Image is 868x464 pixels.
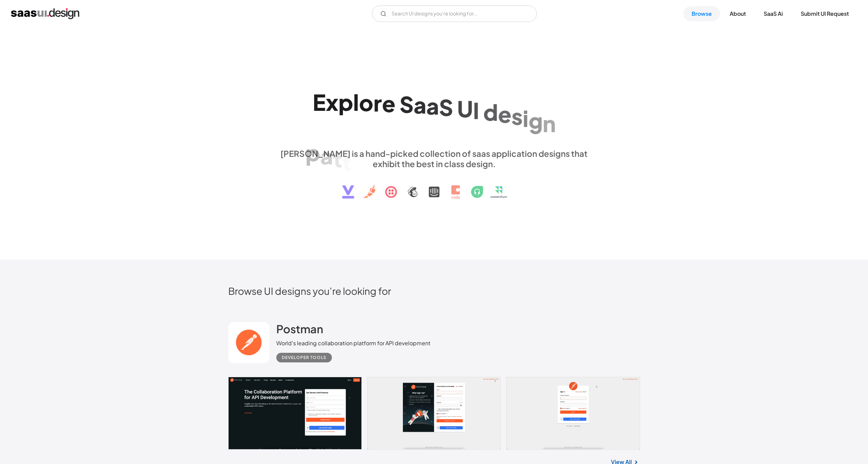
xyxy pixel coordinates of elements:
h2: Browse UI designs you’re looking for [228,285,640,297]
div: t [333,146,342,172]
div: [PERSON_NAME] is a hand-picked collection of saas application designs that exhibit the best in cl... [276,148,592,169]
a: Postman [276,322,323,339]
div: S [439,94,453,120]
div: l [353,89,359,115]
a: home [11,8,79,19]
div: U [457,95,473,122]
div: t [342,149,351,175]
div: x [326,89,338,115]
div: p [338,89,353,115]
div: World's leading collaboration platform for API development [276,339,430,347]
div: a [426,93,439,119]
div: I [473,97,479,124]
div: r [373,90,382,116]
div: p [305,139,320,166]
a: SaaS Ai [755,6,791,21]
h2: Postman [276,322,323,336]
a: Browse [683,6,720,21]
div: e [382,90,395,116]
div: a [414,92,426,118]
div: d [483,99,498,125]
div: s [511,103,523,129]
div: Developer tools [282,353,326,362]
div: g [529,107,543,134]
img: text, icon, saas logo [330,169,538,205]
div: S [400,91,414,117]
a: Submit UI Request [792,6,857,21]
div: n [543,110,556,137]
div: E [313,89,326,115]
div: i [523,105,529,131]
a: About [721,6,754,21]
div: a [320,142,333,169]
form: Email Form [372,5,537,22]
h1: Explore SaaS UI design patterns & interactions. [276,89,592,142]
input: Search UI designs you're looking for... [372,5,537,22]
div: o [359,89,373,116]
div: e [498,101,511,127]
